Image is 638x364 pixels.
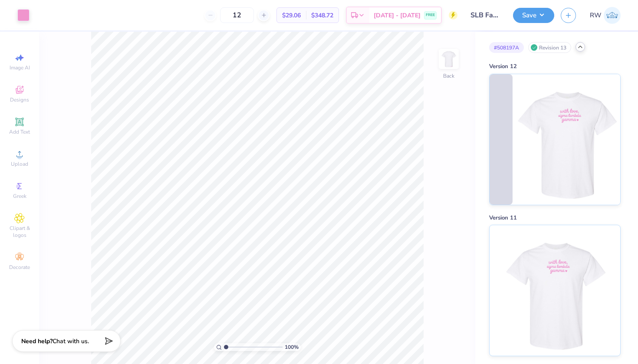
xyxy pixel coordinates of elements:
span: FREE [426,12,435,18]
img: Back [440,50,457,68]
span: Upload [11,161,28,167]
span: $29.06 [282,11,301,20]
img: Version 12 [513,74,620,205]
span: Decorate [9,264,30,271]
span: 100 % [285,343,299,351]
span: Designs [10,96,29,103]
span: Add Text [9,128,30,135]
span: $348.72 [311,11,333,20]
img: Rhea Wanga [604,7,621,24]
strong: Need help? [21,337,53,345]
input: – – [220,7,254,23]
span: Greek [13,193,26,200]
div: Back [443,72,454,80]
input: Untitled Design [464,7,506,24]
span: Clipart & logos [4,225,35,239]
div: # 508197A [489,42,524,53]
span: RW [590,10,602,20]
div: Revision 13 [528,42,571,53]
div: Version 12 [489,62,621,71]
div: Version 11 [489,214,621,223]
span: Chat with us. [53,337,89,345]
a: RW [590,7,621,24]
button: Save [513,8,554,23]
span: Image AI [10,64,30,71]
span: [DATE] - [DATE] [374,11,421,20]
img: Version 11 [501,225,608,356]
